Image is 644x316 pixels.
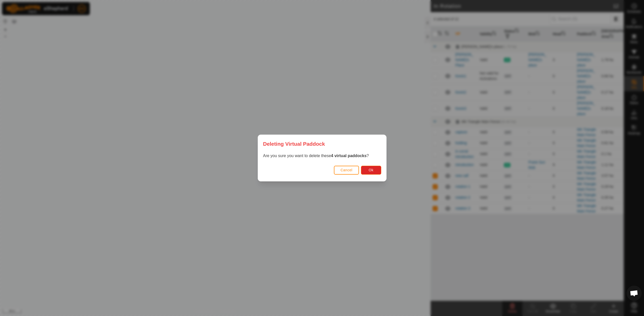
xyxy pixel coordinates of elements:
button: Cancel [334,166,359,175]
a: Open chat [627,286,642,301]
button: Ok [361,166,381,175]
span: Deleting Virtual Paddock [263,140,325,148]
span: Ok [369,168,373,172]
span: Are you sure you want to delete these ? [263,154,369,158]
span: Cancel [340,168,352,172]
strong: 4 virtual paddocks [331,154,367,158]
